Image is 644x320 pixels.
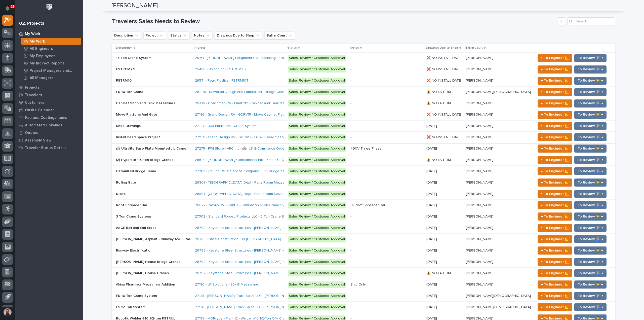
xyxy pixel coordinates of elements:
[578,304,603,310] span: To Review 👨‍🏭 →
[2,307,13,317] button: users-avatar
[426,191,438,196] p: [DATE]
[541,146,569,152] span: ← To Engineer 📐
[541,293,569,299] span: ← To Engineer 📐
[112,64,615,75] tr: FSTRGM7.5FSTRGM7.5 25450 - Unicor Inc - FSTRGM7.5 Sales Review / Customer Approval- ❌ NO INSTALL ...
[112,245,615,256] tr: Runway ElectrificationRunway Electrification 26792 - Keystone Steel Structures - [PERSON_NAME] Ho...
[264,31,295,40] button: Ball in Court
[288,100,346,106] div: Sales Review / Customer Approval
[466,146,494,151] p: [PERSON_NAME]
[538,167,572,175] button: ← To Engineer 📐
[578,270,603,276] span: To Review 👨‍🏭 →
[15,106,83,114] a: Onsite Calendar
[112,75,615,86] tr: FSTRM10FSTRM10 26571 - Peak Plastics - FSTRM10T Sales Review / Customer Approval- ❌ NO INSTALL DA...
[574,235,607,243] button: To Review 👨‍🏭 →
[574,145,607,153] button: To Review 👨‍🏭 →
[538,212,572,221] button: ← To Engineer 📐
[25,123,62,128] p: Automated Drawings
[426,134,463,139] p: ❌ NO INSTALL DATE!
[288,236,346,242] div: Sales Review / Customer Approval
[466,225,494,230] p: [PERSON_NAME]
[574,224,607,232] button: To Review 👨‍🏭 →
[112,109,615,120] tr: Move Platform And GateMove Platform And Gate 27186 - Grand Design RV - GDRV15 - Move Cabinet Plat...
[426,225,438,230] p: [DATE]
[466,180,494,185] p: [PERSON_NAME]
[538,303,572,311] button: ← To Engineer 📐
[112,143,615,154] tr: 🤖 Ultralite Base Plate Mounted Jib Crane🤖 Ultralite Base Plate Mounted Jib Crane 27275 - PWI Stor...
[15,84,83,91] a: Projects
[288,123,346,129] div: Sales Review / Customer Approval
[112,222,615,234] tr: ASCE Rail and End stopsASCE Rail and End stops 26792 - Keystone Steel Structures - [PERSON_NAME] ...
[350,113,351,117] div: -
[15,114,83,121] a: Fab and Coatings Items
[6,6,13,14] div: Notifications23
[195,305,307,309] a: 27128 - [PERSON_NAME] Truck Sales LLC - [PERSON_NAME] Systems
[15,30,83,38] a: My Work
[25,32,40,36] p: My Work
[426,112,463,117] p: ❌ NO INSTALL DATE!
[25,138,51,143] p: Assembly View
[288,293,346,299] div: Sales Review / Customer Approval
[350,158,351,162] div: -
[426,66,463,72] p: ❌ NO INSTALL DATE!
[350,237,351,241] div: -
[15,129,83,136] a: Quotes
[195,147,308,151] a: 27275 - PWI Store - VPC Inc - 🤖 (v2) E-Commerce Order with Fab Item
[288,180,346,186] div: Sales Review / Customer Approval
[112,234,615,245] tr: [PERSON_NAME] Asphalt - Runway ASCE Rail[PERSON_NAME] Asphalt - Runway ASCE Rail 26265 - Base Con...
[143,31,166,40] button: Project
[466,281,494,287] p: [PERSON_NAME]
[30,61,65,66] p: My Indirect Reports
[112,52,615,64] tr: 15 Ton Crane System15 Ton Crane System 25161 - [PERSON_NAME] Equipment Co - Mounting Facility - 1...
[112,98,615,109] tr: Cabinet Shop and Tank MezzaninesCabinet Shop and Tank Mezzanines 26416 - Coachmen RV - Plant 205 ...
[578,180,603,186] span: To Review 👨‍🏭 →
[574,212,607,221] button: To Review 👨‍🏭 →
[538,122,572,130] button: ← To Engineer 📐
[426,304,438,309] p: [DATE]
[541,270,569,276] span: ← To Engineer 📐
[426,202,438,207] p: [DATE]
[195,169,316,173] a: 27263 - CtK Industrial Service Company LLC - Bridge beam only, galvanized
[541,157,569,163] span: ← To Engineer 📐
[574,99,607,108] button: To Review 👨‍🏭 →
[288,168,346,174] div: Sales Review / Customer Approval
[30,47,53,51] p: All Engineers
[538,201,572,209] button: ← To Engineer 📐
[426,281,438,287] p: [DATE]
[112,279,615,290] tr: Akina Pharmacy Mezzanine AdditionAkina Pharmacy Mezzanine Addition 27180 - JP Solutions - 26x18 M...
[350,90,351,94] div: -
[578,259,603,265] span: To Review 👨‍🏭 →
[574,280,607,289] button: To Review 👨‍🏭 →
[350,67,351,72] div: -
[350,294,351,298] div: -
[350,101,351,105] div: -
[538,111,572,119] button: ← To Engineer 📐
[541,123,569,129] span: ← To Engineer 📐
[116,123,142,128] p: Shop Drawings
[541,180,569,186] span: ← To Engineer 📐
[466,123,494,128] p: [PERSON_NAME]
[541,66,569,72] span: ← To Engineer 📐
[574,133,607,141] button: To Review 👨‍🏭 →
[168,31,190,40] button: Status
[112,86,615,98] tr: FS 10 Ton CraneFS 10 Ton Crane 26496 - Universal Design and Fabrication - Bridge Crane 10 Ton Sal...
[574,111,607,119] button: To Review 👨‍🏭 →
[116,66,136,72] p: FSTRGM7.5
[15,91,83,99] a: Travelers
[25,93,42,97] p: Travelers
[19,60,83,67] a: My Indirect Reports
[466,157,494,162] p: [PERSON_NAME]
[538,88,572,96] button: ← To Engineer 📐
[466,78,494,83] p: [PERSON_NAME]
[578,293,603,299] span: To Review 👨‍🏭 →
[578,191,603,197] span: To Review 👨‍🏭 →
[288,112,346,118] div: Sales Review / Customer Approval
[541,225,569,231] span: ← To Engineer 📐
[578,89,603,95] span: To Review 👨‍🏭 →
[195,135,310,139] a: 27194 - Grand Design RV - GDRV12 - Fill WP Dead Space For Short Units
[538,99,572,108] button: ← To Engineer 📐
[578,55,603,61] span: To Review 👨‍🏭 →
[25,131,38,135] p: Quotes
[426,123,438,128] p: [DATE]
[538,258,572,266] button: ← To Engineer 📐
[195,90,298,94] a: 26496 - Universal Design and Fabrication - Bridge Crane 10 Ton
